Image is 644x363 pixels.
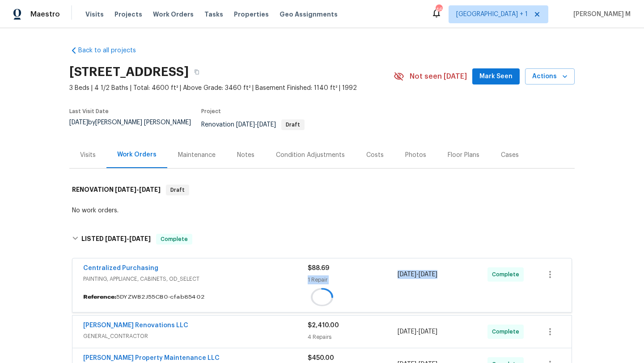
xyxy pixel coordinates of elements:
span: Projects [114,10,142,19]
span: [DATE] [129,236,151,242]
span: $88.69 [308,265,329,271]
div: Costs [366,151,384,160]
span: [DATE] [419,329,437,335]
span: [GEOGRAPHIC_DATA] + 1 [456,10,528,19]
span: [DATE] [257,122,276,128]
span: - [105,236,151,242]
span: - [398,270,437,279]
span: $450.00 [308,355,334,361]
span: PAINTING, APPLIANCE, CABINETS, OD_SELECT [83,274,308,283]
span: [DATE] [398,271,416,278]
h6: LISTED [81,234,151,245]
div: Notes [237,151,254,160]
span: Renovation [201,122,305,128]
div: 4 Repairs [308,333,398,342]
div: Photos [405,151,426,160]
div: No work orders. [72,206,572,215]
span: [DATE] [419,271,437,278]
span: Tasks [204,11,223,17]
div: 1 Repair [308,275,398,284]
span: 3 Beds | 4 1/2 Baths | Total: 4600 ft² | Above Grade: 3460 ft² | Basement Finished: 1140 ft² | 1992 [69,84,394,93]
span: Maestro [30,10,60,19]
button: Copy Address [189,64,205,80]
span: - [115,186,161,193]
a: [PERSON_NAME] Property Maintenance LLC [83,355,220,361]
span: [DATE] [398,329,416,335]
span: $2,410.00 [308,322,339,329]
span: [DATE] [115,186,136,193]
span: Project [201,109,221,114]
span: Properties [234,10,269,19]
div: Maintenance [178,151,216,160]
button: Actions [525,68,575,85]
span: Visits [85,10,104,19]
span: Draft [282,122,304,127]
div: Visits [80,151,96,160]
h2: [STREET_ADDRESS] [69,68,189,76]
span: GENERAL_CONTRACTOR [83,332,308,341]
a: [PERSON_NAME] Renovations LLC [83,322,188,329]
span: [DATE] [236,122,255,128]
div: by [PERSON_NAME] [PERSON_NAME] [69,119,201,136]
div: LISTED [DATE]-[DATE]Complete [69,225,575,253]
span: Complete [492,327,523,336]
div: Work Orders [117,150,157,159]
a: Centralized Purchasing [83,265,158,271]
a: Back to all projects [69,46,155,55]
span: [PERSON_NAME] M [570,10,631,19]
div: Floor Plans [448,151,479,160]
div: RENOVATION [DATE]-[DATE]Draft [69,176,575,204]
div: Cases [501,151,519,160]
span: Complete [157,235,191,244]
span: [DATE] [139,186,161,193]
span: Complete [492,270,523,279]
div: Condition Adjustments [276,151,345,160]
span: [DATE] [105,236,127,242]
span: Mark Seen [479,71,513,82]
span: Work Orders [153,10,194,19]
h6: RENOVATION [72,185,161,195]
span: Not seen [DATE] [410,72,467,81]
span: - [398,327,437,336]
button: Mark Seen [472,68,520,85]
span: Draft [167,186,188,194]
span: Actions [532,71,568,82]
span: Geo Assignments [280,10,338,19]
div: 46 [436,5,442,14]
span: [DATE] [69,119,88,126]
span: - [236,122,276,128]
span: Last Visit Date [69,109,109,114]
